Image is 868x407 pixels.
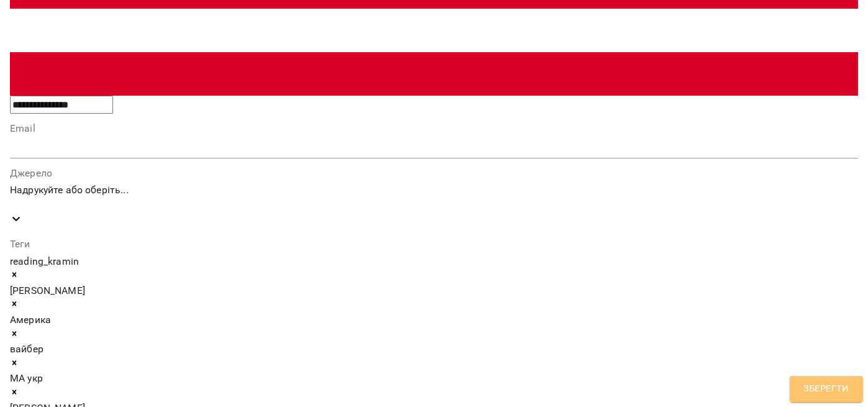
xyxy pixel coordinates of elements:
div: [PERSON_NAME] [10,283,858,298]
label: Email [10,124,858,134]
label: Теги [10,239,858,249]
div: Америка [10,313,858,327]
button: Зберегти [790,376,863,402]
label: Джерело [10,168,858,178]
span: Зберегти [803,381,849,397]
div: Надрукуйте або оберіть... [10,183,858,198]
div: вайбер [10,342,858,357]
div: reading_kramin [10,254,858,269]
div: МА укр [10,371,858,386]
